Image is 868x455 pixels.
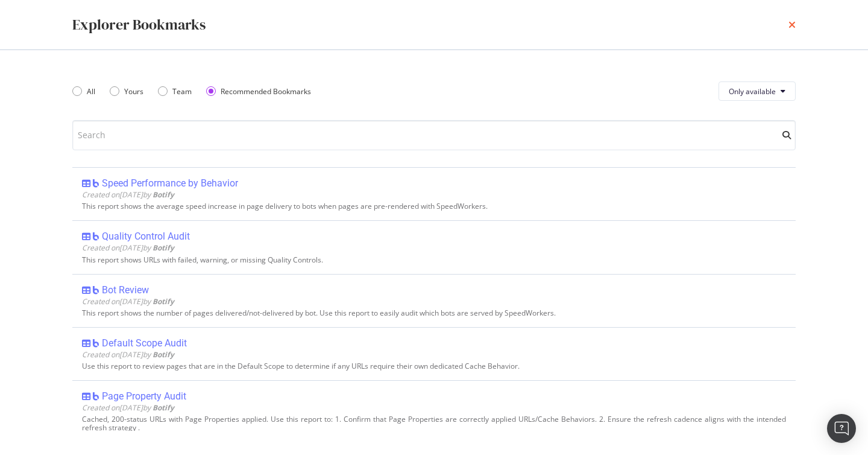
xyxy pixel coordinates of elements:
div: Speed Performance by Behavior [102,177,238,189]
span: Created on [DATE] by [82,243,174,253]
b: Botify [153,296,174,307]
span: Created on [DATE] by [82,189,174,200]
div: Yours [110,86,143,97]
div: Bot Review [102,284,149,296]
div: Recommended Bookmarks [206,86,311,97]
div: This report shows URLs with failed, warning, or missing Quality Controls. [82,256,786,264]
button: Only available [719,81,796,101]
div: Yours [124,86,143,97]
span: Created on [DATE] by [82,296,174,307]
div: This report shows the number of pages delivered/not-delivered by bot. Use this report to easily a... [82,309,786,317]
span: Created on [DATE] by [82,402,174,413]
b: Botify [153,402,174,413]
div: This report shows the average speed increase in page delivery to bots when pages are pre-rendered... [82,202,786,211]
div: Explorer Bookmarks [72,14,206,35]
div: times [788,14,796,35]
div: Open Intercom Messenger [827,414,856,443]
div: Team [158,86,192,97]
span: Only available [729,86,776,97]
b: Botify [153,243,174,253]
b: Botify [153,349,174,360]
input: Search [72,120,796,150]
div: All [87,86,95,97]
div: Quality Control Audit [102,231,190,243]
span: Created on [DATE] by [82,349,174,360]
div: Page Property Audit [102,390,186,402]
div: All [72,86,95,97]
div: Recommended Bookmarks [221,86,311,97]
div: Team [172,86,192,97]
div: Default Scope Audit [102,337,187,349]
div: Cached, 200-status URLs with Page Properties applied. Use this report to: 1. Confirm that Page Pr... [82,415,786,432]
b: Botify [153,189,174,200]
div: Use this report to review pages that are in the Default Scope to determine if any URLs require th... [82,362,786,371]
